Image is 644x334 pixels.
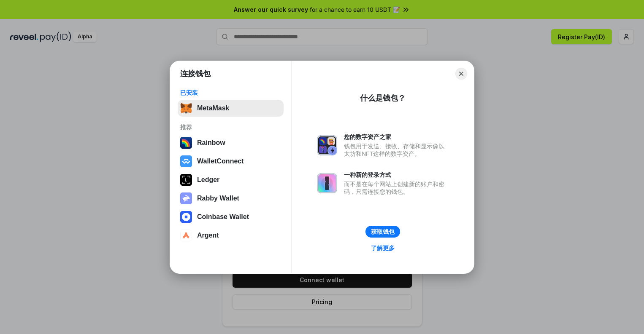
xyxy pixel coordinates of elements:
div: Rabby Wallet [197,195,239,202]
button: Coinbase Wallet [178,208,284,225]
button: MetaMask [178,100,284,117]
button: Close [455,68,467,80]
img: svg+xml,%3Csvg%20fill%3D%22none%22%20height%3D%2233%22%20viewBox%3D%220%200%2035%2033%22%20width%... [180,102,192,114]
img: svg+xml,%3Csvg%20width%3D%2228%22%20height%3D%2228%22%20viewBox%3D%220%200%2028%2028%22%20fill%3D... [180,230,192,241]
button: WalletConnect [178,153,284,170]
div: MetaMask [197,104,229,112]
div: 推荐 [180,123,281,131]
img: svg+xml,%3Csvg%20width%3D%22120%22%20height%3D%22120%22%20viewBox%3D%220%200%20120%20120%22%20fil... [180,137,192,149]
img: svg+xml,%3Csvg%20xmlns%3D%22http%3A%2F%2Fwww.w3.org%2F2000%2Fsvg%22%20width%3D%2228%22%20height%3... [180,174,192,186]
div: Coinbase Wallet [197,213,249,221]
img: svg+xml,%3Csvg%20width%3D%2228%22%20height%3D%2228%22%20viewBox%3D%220%200%2028%2028%22%20fill%3D... [180,211,192,223]
div: 您的数字资产之家 [344,133,449,141]
a: 了解更多 [366,243,400,254]
div: Ledger [197,176,219,184]
h1: 连接钱包 [180,69,211,79]
div: 而不是在每个网站上创建新的账户和密码，只需连接您的钱包。 [344,180,449,195]
img: svg+xml,%3Csvg%20xmlns%3D%22http%3A%2F%2Fwww.w3.org%2F2000%2Fsvg%22%20fill%3D%22none%22%20viewBox... [317,173,337,193]
div: WalletConnect [197,158,244,165]
button: Ledger [178,171,284,188]
img: svg+xml,%3Csvg%20xmlns%3D%22http%3A%2F%2Fwww.w3.org%2F2000%2Fsvg%22%20fill%3D%22none%22%20viewBox... [317,135,337,155]
button: Rabby Wallet [178,190,284,207]
div: 已安装 [180,89,281,96]
div: 钱包用于发送、接收、存储和显示像以太坊和NFT这样的数字资产。 [344,142,449,158]
button: Argent [178,227,284,244]
div: Rainbow [197,139,225,147]
button: 获取钱包 [365,226,400,238]
img: svg+xml,%3Csvg%20width%3D%2228%22%20height%3D%2228%22%20viewBox%3D%220%200%2028%2028%22%20fill%3D... [180,155,192,167]
div: 获取钱包 [371,228,395,235]
div: 什么是钱包？ [360,93,406,103]
img: svg+xml,%3Csvg%20xmlns%3D%22http%3A%2F%2Fwww.w3.org%2F2000%2Fsvg%22%20fill%3D%22none%22%20viewBox... [180,192,192,204]
div: Argent [197,232,219,239]
button: Rainbow [178,134,284,151]
div: 一种新的登录方式 [344,171,449,179]
div: 了解更多 [371,244,395,252]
